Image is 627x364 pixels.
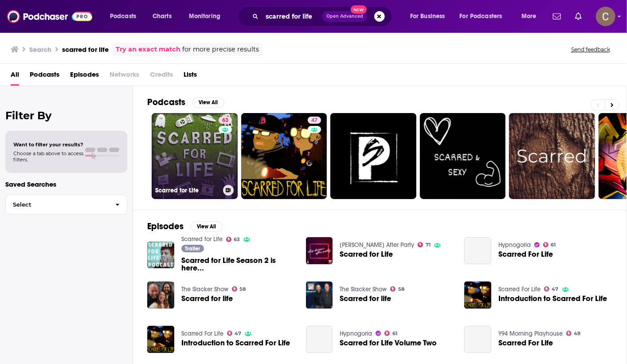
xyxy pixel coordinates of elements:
span: 47 [311,116,317,125]
span: 61 [392,332,397,336]
h3: Search [29,45,51,54]
h2: Podcasts [147,97,185,108]
a: 47 [227,331,242,336]
a: Scarred for Life Season 2 is here... [181,257,295,272]
img: Introduction to Scarred For Life [464,282,491,309]
a: Show notifications dropdown [549,9,564,24]
span: Select [6,202,108,207]
a: Scarred for Life Volume Two [306,326,333,353]
button: open menu [454,9,515,23]
a: 58 [232,286,246,292]
a: Y94 Morning Playhouse [498,330,563,337]
span: 49 [574,332,581,336]
button: open menu [104,9,148,23]
span: Monitoring [189,10,220,23]
span: Charts [153,10,172,23]
button: View All [191,221,223,232]
span: Open Advanced [326,14,363,19]
a: Scarred for Life Volume Two [340,339,437,347]
button: open menu [404,9,456,23]
a: Elvis Duran's After Party [340,241,414,249]
span: Credits [150,67,173,86]
button: Show profile menu [596,7,615,26]
a: Scarred For Life [181,330,223,337]
span: 47 [552,287,559,291]
img: Scarred for Life Season 2 is here... [147,242,174,269]
a: Scarred For Life [464,237,491,264]
input: Search podcasts, credits, & more... [262,9,322,23]
a: Scarred for Life [181,235,223,243]
a: Scarred For Life [498,286,541,293]
h3: Scarred for Life [155,187,219,194]
span: Networks [110,67,139,86]
a: Scarred for life [181,295,233,302]
a: PodcastsView All [147,97,224,108]
p: Saved Searches [5,180,127,188]
span: 47 [235,332,241,336]
a: EpisodesView All [147,221,223,232]
a: Podcasts [30,67,59,86]
a: 49 [566,331,581,336]
a: Scarred for Life [340,250,393,258]
a: 63 [226,237,240,242]
a: The Slacker Show [181,286,228,293]
a: Scarred for life [147,282,174,309]
a: Charts [147,9,177,23]
div: Search podcasts, credits, & more... [246,6,401,27]
span: Choose a tab above to access filters. [13,150,83,163]
span: Podcasts [110,10,136,23]
span: 58 [239,287,246,291]
span: Episodes [70,67,99,86]
span: 71 [426,243,431,247]
span: Logged in as clay.bolton [596,7,615,26]
span: All [11,67,19,86]
a: Lists [184,67,197,86]
a: Introduction to Scarred For Life [498,295,607,302]
a: Introduction to Scarred For Life [181,339,290,347]
span: Scarred for life [340,295,391,302]
a: 58 [390,286,404,292]
span: 61 [551,243,556,247]
img: Podchaser - Follow, Share and Rate Podcasts [7,8,92,25]
img: Scarred for life [306,282,333,309]
span: More [521,10,537,23]
span: 58 [398,287,404,291]
h2: Episodes [147,221,184,232]
button: Select [5,195,127,215]
a: 47 [241,113,327,199]
button: Open AdvancedNew [322,11,367,22]
a: 63 [219,117,232,124]
a: Hypnogoria [340,330,372,337]
a: Scarred For Life [464,326,491,353]
a: 47 [308,117,321,124]
span: 63 [234,238,240,242]
a: Hypnogoria [498,241,531,249]
a: Scarred For Life [498,339,553,347]
button: Send feedback [568,46,613,53]
img: Scarred for Life [306,237,333,264]
a: Show notifications dropdown [572,9,585,24]
button: open menu [183,9,232,23]
span: Scarred For Life [498,250,553,258]
span: For Podcasters [460,10,502,23]
h3: scarred for life [62,45,109,54]
span: for more precise results [182,44,259,55]
a: 61 [543,242,556,247]
a: Introduction to Scarred For Life [147,326,174,353]
a: Try an exact match [116,44,180,55]
span: New [351,5,367,14]
a: 63Scarred for Life [152,113,238,199]
span: Want to filter your results? [13,141,83,148]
